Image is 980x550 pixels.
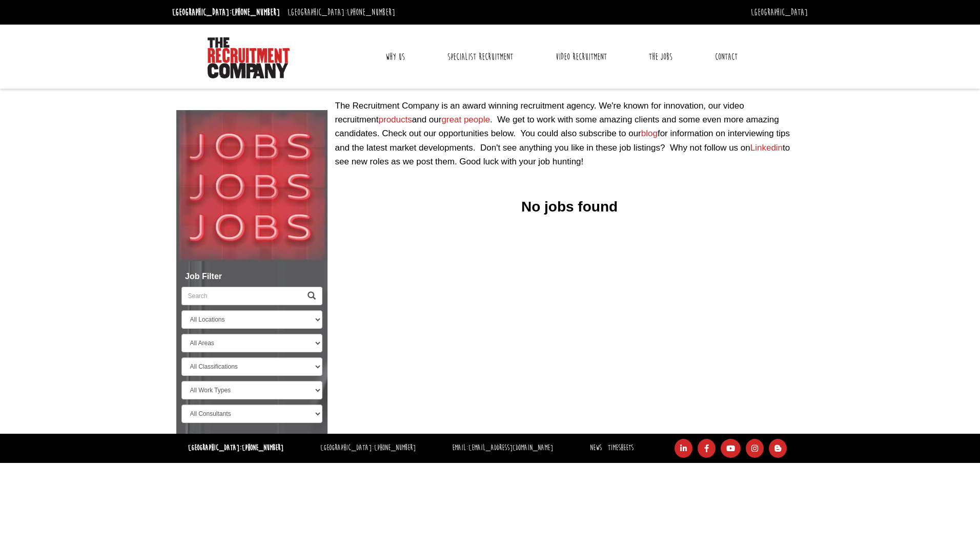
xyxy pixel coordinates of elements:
[751,7,808,18] a: [GEOGRAPHIC_DATA]
[590,443,602,453] a: News
[335,199,804,215] h3: No jobs found
[242,443,283,453] a: [PHONE_NUMBER]
[641,129,658,138] a: blog
[335,99,804,168] p: The Recruitment Company is an award winning recruitment agency. We're known for innovation, our v...
[440,44,521,70] a: Specialist Recruitment
[374,443,416,453] a: [PHONE_NUMBER]
[441,115,490,124] a: great people
[379,115,412,124] a: products
[170,4,282,20] li: [GEOGRAPHIC_DATA]:
[641,44,680,70] a: The Jobs
[285,4,398,20] li: [GEOGRAPHIC_DATA]:
[608,443,634,453] a: Timesheets
[707,44,745,70] a: Contact
[347,7,395,18] a: [PHONE_NUMBER]
[208,37,290,78] img: The Recruitment Company
[176,110,328,261] img: Jobs, Jobs, Jobs
[750,143,783,153] a: Linkedin
[181,272,322,281] h5: Job Filter
[181,287,301,305] input: Search
[378,44,413,70] a: Why Us
[450,441,556,456] li: Email:
[548,44,615,70] a: Video Recruitment
[318,441,418,456] li: [GEOGRAPHIC_DATA]:
[232,7,280,18] a: [PHONE_NUMBER]
[188,443,283,453] strong: [GEOGRAPHIC_DATA]:
[468,443,553,453] a: [EMAIL_ADDRESS][DOMAIN_NAME]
